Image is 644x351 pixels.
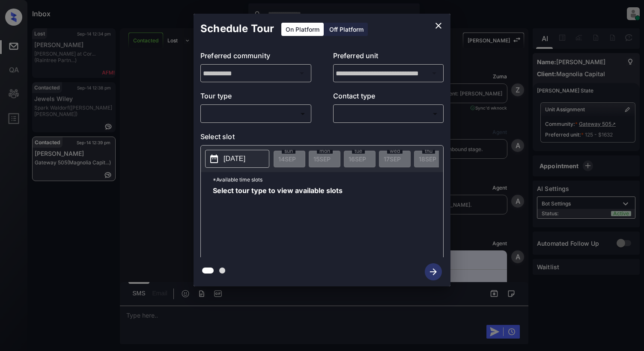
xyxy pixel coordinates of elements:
button: [DATE] [205,150,269,168]
p: [DATE] [224,154,245,164]
button: close [430,17,447,34]
div: On Platform [281,23,324,36]
span: Select tour type to view available slots [213,187,343,256]
div: Off Platform [325,23,368,36]
p: Contact type [333,91,444,104]
p: Select slot [200,131,444,145]
p: Preferred community [200,51,311,64]
h2: Schedule Tour [194,14,281,44]
p: Tour type [200,91,311,104]
p: Preferred unit [333,51,444,64]
p: *Available time slots [213,172,443,187]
